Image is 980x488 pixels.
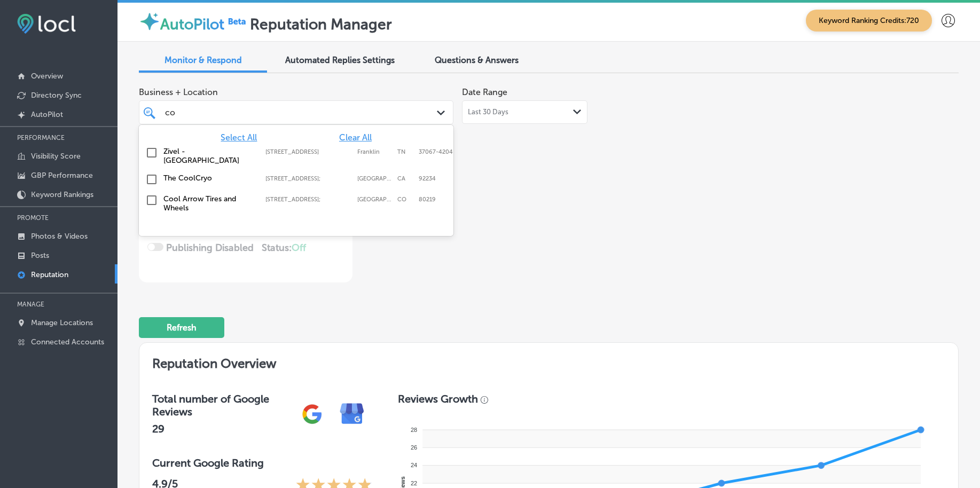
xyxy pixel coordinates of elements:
[357,196,392,203] label: Denver
[31,171,93,180] p: GBP Performance
[357,148,392,155] label: Franklin
[139,343,958,380] h2: Reputation Overview
[160,15,224,33] label: AutoPilot
[224,15,250,27] img: Beta
[419,175,436,182] label: 92234
[31,152,81,161] p: Visibility Score
[152,422,292,435] h2: 29
[411,427,417,433] tspan: 28
[468,108,508,116] span: Last 30 Days
[332,394,372,434] img: e7ababfa220611ac49bdb491a11684a6.png
[17,14,76,34] img: fda3e92497d09a02dc62c9cd864e3231.png
[398,392,478,405] h3: Reviews Growth
[139,11,160,32] img: autopilot-icon
[265,175,352,182] label: 67555 E Palm Canyon Dr Suite E103;
[250,15,392,33] label: Reputation Manager
[31,232,88,241] p: Photos & Videos
[339,132,372,143] span: Clear All
[462,87,507,97] label: Date Range
[31,91,82,100] p: Directory Sync
[31,72,63,81] p: Overview
[411,444,417,451] tspan: 26
[163,194,255,212] label: Cool Arrow Tires and Wheels
[265,148,352,155] label: 790 Jordan Rd, Suite 107
[357,175,392,182] label: Cathedral City
[31,110,63,119] p: AutoPilot
[139,317,224,338] button: Refresh
[397,196,413,203] label: CO
[152,456,372,469] h3: Current Google Rating
[419,148,453,155] label: 37067-4204
[139,87,453,97] span: Business + Location
[163,174,255,183] label: The CoolCryo
[292,394,332,434] img: gPZS+5FD6qPJAAAAABJRU5ErkJggg==
[31,270,68,279] p: Reputation
[31,318,93,327] p: Manage Locations
[31,190,93,199] p: Keyword Rankings
[31,337,104,347] p: Connected Accounts
[411,462,417,468] tspan: 24
[31,251,49,260] p: Posts
[411,480,417,486] tspan: 22
[221,132,257,143] span: Select All
[163,147,255,165] label: Zivel - Franklin Cool Springs
[152,392,292,418] h3: Total number of Google Reviews
[397,148,413,155] label: TN
[397,175,413,182] label: CA
[285,55,395,65] span: Automated Replies Settings
[164,55,242,65] span: Monitor & Respond
[265,196,352,203] label: 161 S Federal Blvd;
[419,196,436,203] label: 80219
[435,55,519,65] span: Questions & Answers
[806,10,932,32] span: Keyword Ranking Credits: 720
